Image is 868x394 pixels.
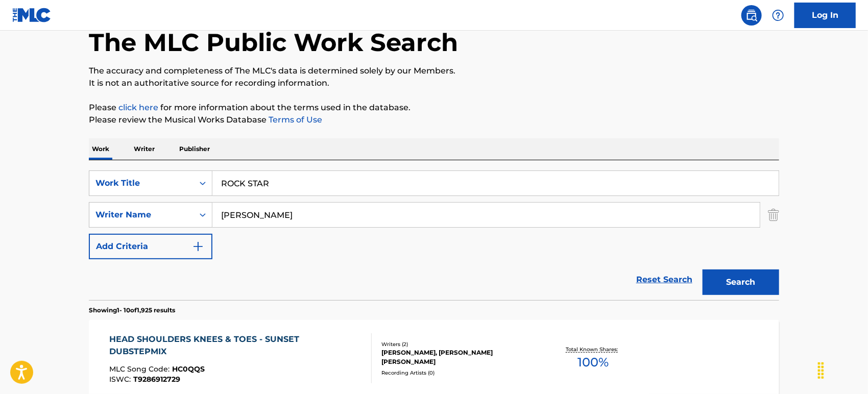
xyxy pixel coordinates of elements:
button: Search [703,269,779,295]
div: Recording Artists ( 0 ) [381,369,536,377]
p: Work [89,138,112,160]
span: T9286912729 [134,375,181,384]
span: 100 % [577,353,609,372]
div: Writers ( 2 ) [381,340,536,348]
span: ISWC : [110,375,134,384]
p: Please for more information about the terms used in the database. [89,102,779,114]
div: Drag [813,355,829,386]
a: Terms of Use [267,115,322,125]
img: 9d2ae6d4665cec9f34b9.svg [192,240,204,253]
img: MLC Logo [12,8,52,22]
p: The accuracy and completeness of The MLC's data is determined solely by our Members. [89,65,779,77]
div: [PERSON_NAME], [PERSON_NAME] [PERSON_NAME] [381,348,536,366]
a: Reset Search [631,268,697,291]
form: Search Form [89,170,779,300]
a: click here [118,103,158,112]
span: HC0QQS [173,364,205,374]
p: Please review the Musical Works Database [89,114,779,126]
iframe: Chat Widget [817,345,868,394]
button: Add Criteria [89,234,212,259]
div: Help [768,5,788,26]
a: Log In [794,3,856,28]
p: Total Known Shares: [566,346,620,353]
div: Work Title [95,177,187,189]
p: It is not an authoritative source for recording information. [89,77,779,89]
span: MLC Song Code : [110,364,173,374]
p: Showing 1 - 10 of 1,925 results [89,306,175,315]
a: Public Search [741,5,762,26]
img: help [772,9,784,21]
p: Writer [131,138,158,160]
h1: The MLC Public Work Search [89,27,458,58]
p: Publisher [176,138,213,160]
img: Delete Criterion [768,202,779,228]
div: Writer Name [95,209,187,221]
img: search [745,9,758,21]
div: HEAD SHOULDERS KNEES & TOES - SUNSET DUBSTEPMIX [110,333,364,358]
